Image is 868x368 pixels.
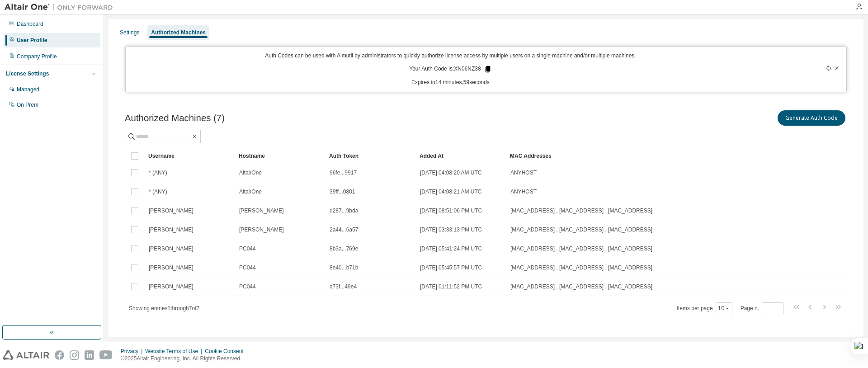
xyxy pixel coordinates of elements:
p: Your Auth Code is: XN06NZ38 [409,65,491,73]
div: Auth Token [329,149,412,163]
span: AltairOne [239,188,262,195]
span: [MAC_ADDRESS] , [MAC_ADDRESS] , [MAC_ADDRESS] [510,264,652,271]
div: Added At [420,149,503,163]
span: AltairOne [239,169,262,176]
div: User Profile [17,37,47,44]
span: [DATE] 05:41:24 PM UTC [420,245,482,252]
button: Generate Auth Code [778,110,845,126]
img: youtube.svg [99,350,113,360]
span: [MAC_ADDRESS] , [MAC_ADDRESS] , [MAC_ADDRESS] [510,226,652,233]
span: [DATE] 08:51:06 PM UTC [420,207,482,214]
div: Settings [120,29,139,36]
span: Items per page [677,302,732,314]
div: Username [148,149,231,163]
span: ANYHOST [510,188,537,195]
span: [PERSON_NAME] [149,207,193,214]
div: License Settings [6,70,49,77]
img: Altair One [5,3,118,12]
div: Company Profile [17,53,57,60]
button: 10 [718,305,730,312]
span: [DATE] 04:08:21 AM UTC [420,188,482,195]
span: [PERSON_NAME] [239,226,284,233]
span: 39ff...0801 [330,188,355,195]
span: * (ANY) [149,188,167,195]
div: MAC Addresses [510,149,748,163]
span: 8b3a...769e [330,245,358,252]
div: Privacy [121,348,145,355]
div: Hostname [239,149,322,163]
span: [PERSON_NAME] [149,226,193,233]
span: PC044 [239,283,256,290]
span: [MAC_ADDRESS] , [MAC_ADDRESS] , [MAC_ADDRESS] [510,245,652,252]
span: a73f...49e4 [330,283,357,290]
div: Cookie Consent [205,348,249,355]
span: d287...9bda [330,207,358,214]
p: Expires in 14 minutes, 59 seconds [131,79,770,86]
span: * (ANY) [149,169,167,176]
span: 8e40...b71b [330,264,358,271]
div: On Prem [17,101,38,109]
span: [DATE] 01:11:52 PM UTC [420,283,482,290]
div: Website Terms of Use [145,348,205,355]
span: [DATE] 04:08:20 AM UTC [420,169,482,176]
span: ANYHOST [510,169,537,176]
span: [PERSON_NAME] [149,283,193,290]
span: 96fe...9917 [330,169,357,176]
span: [PERSON_NAME] [149,245,193,252]
span: [PERSON_NAME] [149,264,193,271]
span: Authorized Machines (7) [125,113,225,123]
div: Authorized Machines [151,29,206,36]
img: altair_logo.svg [3,350,49,360]
p: © 2025 Altair Engineering, Inc. All Rights Reserved. [121,355,249,363]
img: linkedin.svg [85,350,94,360]
img: facebook.svg [55,350,64,360]
span: PC044 [239,245,256,252]
img: instagram.svg [70,350,79,360]
span: [MAC_ADDRESS] , [MAC_ADDRESS] , [MAC_ADDRESS] [510,207,652,214]
p: Auth Codes can be used with Almutil by administrators to quickly authorize license access by mult... [131,52,770,60]
span: Showing entries 1 through 7 of 7 [129,305,199,311]
span: [PERSON_NAME] [239,207,284,214]
span: [MAC_ADDRESS] , [MAC_ADDRESS] , [MAC_ADDRESS] [510,283,652,290]
span: 2a44...6a57 [330,226,358,233]
div: Managed [17,86,39,93]
span: PC044 [239,264,256,271]
span: [DATE] 03:33:13 PM UTC [420,226,482,233]
div: Dashboard [17,20,43,28]
span: Page n. [741,302,783,314]
span: [DATE] 05:45:57 PM UTC [420,264,482,271]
